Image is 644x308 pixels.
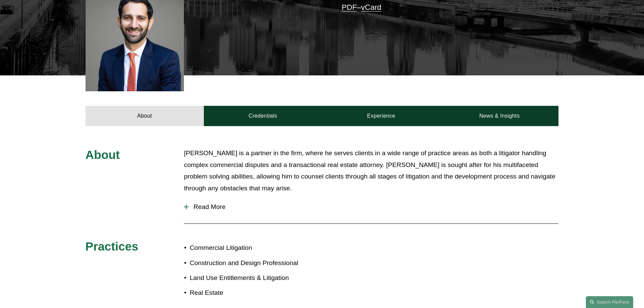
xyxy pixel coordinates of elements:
[184,198,558,216] button: Read More
[342,3,357,11] a: PDF
[190,257,322,269] p: Construction and Design Professional
[86,106,204,126] a: About
[184,147,558,194] p: [PERSON_NAME] is a partner in the firm, where he serves clients in a wide range of practice areas...
[190,272,322,284] p: Land Use Entitlements & Litigation
[190,242,322,254] p: Commercial Litigation
[586,296,633,308] a: Search this site
[322,106,440,126] a: Experience
[204,106,322,126] a: Credentials
[190,287,322,299] p: Real Estate
[86,240,139,253] span: Practices
[440,106,558,126] a: News & Insights
[86,148,120,161] span: About
[189,203,558,211] span: Read More
[361,3,381,11] a: vCard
